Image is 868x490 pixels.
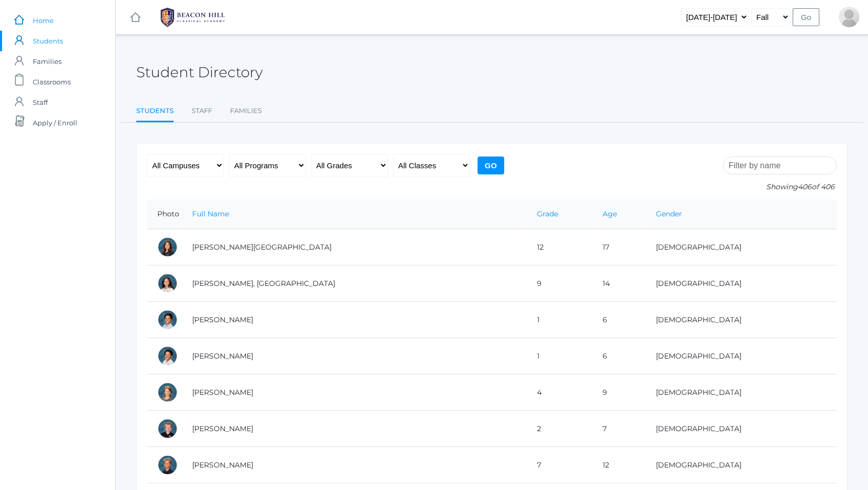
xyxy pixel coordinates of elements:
span: Apply / Enroll [33,113,77,133]
input: Filter by name [723,157,837,174]
div: Jack Adams [157,418,178,439]
span: Students [33,31,63,51]
div: Peter Dishchekenian [839,7,859,27]
a: Grade [537,209,558,218]
td: [DEMOGRAPHIC_DATA] [646,447,837,483]
td: [PERSON_NAME] [182,302,527,338]
img: 1_BHCALogos-05.png [154,5,231,30]
td: [DEMOGRAPHIC_DATA] [646,338,837,374]
td: 17 [592,229,645,265]
td: 9 [592,374,645,411]
div: Dominic Abrea [157,309,178,330]
div: Phoenix Abdulla [157,273,178,294]
span: Staff [33,92,48,113]
td: [PERSON_NAME][GEOGRAPHIC_DATA] [182,229,527,265]
td: [PERSON_NAME] [182,374,527,411]
a: Age [603,209,617,218]
a: Families [230,101,262,121]
input: Go [793,8,819,26]
td: 4 [527,374,592,411]
td: 1 [527,338,592,374]
th: Photo [147,199,182,229]
div: Cole Albanese [157,455,178,475]
td: 6 [592,338,645,374]
p: Showing of 406 [723,182,837,192]
td: 2 [527,411,592,447]
span: 406 [798,182,812,191]
div: Grayson Abrea [157,346,178,366]
td: 14 [592,265,645,302]
h2: Student Directory [136,64,263,80]
span: Home [33,10,54,31]
a: Staff [192,101,212,121]
div: Charlotte Abdulla [157,237,178,257]
td: [PERSON_NAME] [182,338,527,374]
span: Families [33,51,61,72]
td: [PERSON_NAME] [182,411,527,447]
td: 7 [592,411,645,447]
td: [DEMOGRAPHIC_DATA] [646,265,837,302]
td: 7 [527,447,592,483]
a: Gender [656,209,682,218]
td: [DEMOGRAPHIC_DATA] [646,229,837,265]
td: 6 [592,302,645,338]
td: 1 [527,302,592,338]
input: Go [478,157,504,174]
td: [PERSON_NAME], [GEOGRAPHIC_DATA] [182,265,527,302]
div: Amelia Adams [157,382,178,403]
span: Classrooms [33,72,71,92]
td: [PERSON_NAME] [182,447,527,483]
td: [DEMOGRAPHIC_DATA] [646,374,837,411]
td: 12 [592,447,645,483]
a: Full Name [192,209,229,218]
td: [DEMOGRAPHIC_DATA] [646,411,837,447]
td: 9 [527,265,592,302]
a: Students [136,101,174,123]
td: 12 [527,229,592,265]
td: [DEMOGRAPHIC_DATA] [646,302,837,338]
